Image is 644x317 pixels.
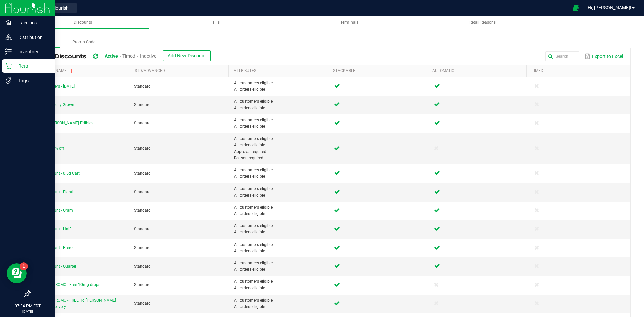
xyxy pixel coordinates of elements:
a: StackableSortable [333,68,424,74]
p: Retail [12,62,52,70]
inline-svg: Retail [5,63,12,69]
span: All orders eligible [234,266,326,273]
span: Standard [134,264,151,269]
label: Promo Code [60,37,108,47]
span: Timed [122,53,135,59]
span: Retail Reasons [469,20,496,25]
span: Standard [134,282,151,287]
span: Sortable [69,68,74,74]
a: Discount NameSortable [35,68,126,74]
span: Standard [134,171,151,176]
span: Hi, [PERSON_NAME]! [588,5,631,10]
span: All orders eligible [234,248,326,254]
span: All orders eligible [234,192,326,199]
p: [DATE] [3,309,52,314]
span: All customers eligible [234,80,326,86]
span: All orders eligible [234,304,326,310]
p: Distribution [12,33,52,41]
span: All customers eligible [234,278,326,285]
span: Terminals [340,20,358,25]
span: Standard [134,208,151,213]
span: All customers eligible [234,98,326,105]
span: All customers eligible [234,297,326,304]
inline-svg: Facilities [5,19,12,26]
p: 07:34 PM EDT [3,303,52,309]
span: Standard [134,245,151,250]
span: All customers eligible [234,223,326,229]
button: Export to Excel [583,51,625,62]
span: Active [105,53,118,59]
a: AutomaticSortable [432,68,524,74]
p: Tags [12,76,52,85]
span: Standard [134,102,151,107]
span: All customers eligible [234,167,326,173]
span: All orders eligible [234,105,326,111]
span: All orders eligible [234,229,326,235]
span: Standard [134,190,151,194]
span: Discounts [74,20,92,25]
iframe: Resource center [7,263,27,283]
a: TimedSortable [532,68,623,74]
span: All orders eligible [234,123,326,130]
span: Standard [134,301,151,306]
span: All customers eligible [234,117,326,123]
span: All customers eligible [234,242,326,248]
inline-svg: Distribution [5,34,12,41]
span: Standard [134,121,151,125]
inline-svg: Tags [5,77,12,84]
span: Inactive [140,53,156,59]
span: All customers eligible [234,204,326,211]
button: Add New Discount [163,50,211,61]
iframe: Resource center unread badge [20,262,28,270]
span: Approval required [234,149,326,155]
span: All customers eligible [234,136,326,142]
span: All customers eligible [234,260,326,266]
a: Std/AdvancedSortable [135,68,226,74]
span: All orders eligible [234,173,326,180]
span: Standard [134,227,151,231]
span: Reason required [234,155,326,161]
span: Tills [212,20,220,25]
inline-svg: Inventory [5,48,12,55]
div: Retail Discounts [35,50,216,63]
a: AttributesSortable [234,68,325,74]
input: Search [545,51,579,61]
span: All orders eligible [234,211,326,217]
span: DELIVERY PROMO - FREE 1g [PERSON_NAME] Preroll w/ delivery [34,298,116,309]
span: Add New Discount [168,53,206,58]
p: Facilities [12,19,52,27]
span: All orders eligible [234,86,326,93]
span: All orders eligible [234,142,326,148]
span: DELIVERY PROMO - Free 10mg drops [34,282,100,287]
span: All orders eligible [234,285,326,292]
span: 15% off [PERSON_NAME] Edibles [34,121,93,125]
span: Daily Discount - 0.5g Cart [34,171,80,176]
span: Standard [134,146,151,151]
span: All customers eligible [234,186,326,192]
span: Open Ecommerce Menu [568,1,583,14]
span: Daily Discount - Quarter [34,264,76,269]
p: Inventory [12,48,52,56]
span: Standard [134,84,151,89]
